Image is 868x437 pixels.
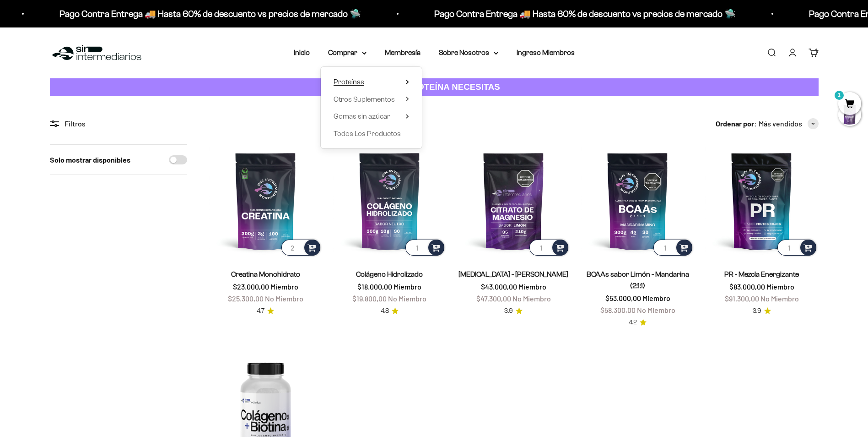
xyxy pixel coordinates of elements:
span: 3.9 [504,306,513,316]
span: Miembro [766,282,794,291]
span: $58.300,00 [600,306,636,314]
span: Miembro [270,282,298,291]
summary: Comprar [328,47,367,59]
span: $19.800,00 [352,294,387,303]
a: Membresía [385,49,421,56]
a: 3.93.9 de 5.0 estrellas [753,306,771,316]
span: Todos Los Productos [334,130,401,137]
a: 4.74.7 de 5.0 estrellas [257,306,274,316]
span: $25.300,00 [228,294,264,303]
a: Inicio [294,49,310,56]
a: Ingreso Miembros [517,49,575,56]
summary: Proteínas [334,76,409,88]
span: No Miembro [637,306,675,314]
a: 4.84.8 de 5.0 estrellas [381,306,399,316]
mark: 1 [834,90,845,101]
span: 3.9 [753,306,761,316]
label: Solo mostrar disponibles [50,154,130,166]
span: Miembro [518,282,546,291]
a: PR - Mezcla Energizante [724,270,799,278]
span: Miembro [394,282,421,291]
a: 1 [809,48,819,58]
a: [MEDICAL_DATA] - [PERSON_NAME] [458,270,568,278]
span: Proteínas [334,78,364,86]
span: Más vendidos [759,118,802,130]
summary: Sobre Nosotros [439,47,498,59]
span: No Miembro [265,294,303,303]
span: $43.000,00 [481,282,517,291]
a: CUANTA PROTEÍNA NECESITAS [50,78,819,96]
span: 4.2 [629,317,637,328]
span: No Miembro [512,294,551,303]
span: $91.300,00 [725,294,759,303]
span: $18.000,00 [357,282,392,291]
summary: Gomas sin azúcar [334,110,409,122]
a: BCAAs sabor Limón - Mandarina (2:1:1) [587,270,689,290]
div: 1 [815,45,817,57]
p: Pago Contra Entrega 🚚 Hasta 60% de descuento vs precios de mercado 🛸 [424,6,725,21]
span: $83.000,00 [729,282,765,291]
span: Otros Suplementos [334,95,395,103]
a: Todos Los Productos [334,128,409,140]
a: Creatina Monohidrato [231,270,300,278]
a: Colágeno Hidrolizado [356,270,423,278]
span: $47.300,00 [476,294,511,303]
p: Pago Contra Entrega 🚚 Hasta 60% de descuento vs precios de mercado 🛸 [49,6,350,21]
span: 4.7 [257,306,264,316]
span: Ordenar por: [716,118,757,130]
span: Gomas sin azúcar [334,112,390,120]
summary: Otros Suplementos [334,93,409,105]
span: $23.000,00 [233,282,269,291]
span: No Miembro [760,294,799,303]
button: Más vendidos [759,118,819,130]
strong: CUANTA PROTEÍNA NECESITAS [368,82,500,92]
a: 4.24.2 de 5.0 estrellas [629,317,647,328]
div: Filtros [50,118,187,130]
span: $53.000,00 [605,294,641,302]
span: No Miembro [388,294,426,303]
span: Miembro [642,294,670,302]
span: 4.8 [381,306,389,316]
a: 1 [838,99,861,109]
a: 3.93.9 de 5.0 estrellas [504,306,523,316]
